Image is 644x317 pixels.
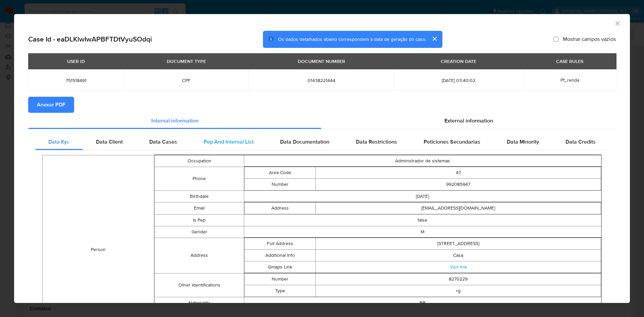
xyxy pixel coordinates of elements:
[155,226,244,238] td: Gender
[244,190,601,202] td: [DATE]
[151,117,199,125] span: Internal information
[244,226,601,238] td: M
[155,155,244,167] td: Occupation
[507,138,539,146] span: Data Minority
[244,167,316,178] td: Area Code
[132,77,241,83] span: CPF
[444,117,493,125] span: External information
[316,249,601,261] td: Casa
[553,36,559,42] input: Mostrar campos vazios
[149,138,177,146] span: Data Cases
[294,56,349,67] div: DOCUMENT NUMBER
[426,31,442,47] button: cerrar
[566,138,596,146] span: Data Credits
[37,97,65,112] span: Anexar PDF
[155,273,244,297] td: Other Identifications
[614,20,620,26] button: Fechar a janela
[35,134,609,150] div: Detailed internal info
[155,190,244,202] td: Birthdate
[63,56,89,67] div: USER ID
[28,97,74,113] button: Anexar PDF
[244,202,316,214] td: Address
[244,178,316,190] td: Number
[316,238,601,249] td: [STREET_ADDRESS]
[316,178,601,190] td: 992085947
[316,285,601,297] td: rg
[244,155,601,167] td: Administrador de sistemas
[163,56,210,67] div: DOCUMENT TYPE
[402,77,515,83] span: [DATE] 03:40:02
[28,113,616,129] div: Detailed info
[14,14,630,303] div: closure-recommendation-modal
[244,297,601,309] td: BR
[48,138,69,146] span: Data Kyc
[356,138,397,146] span: Data Restrictions
[244,214,601,226] td: false
[280,138,329,146] span: Data Documentation
[244,249,316,261] td: Additional Info
[155,214,244,226] td: Is Pep
[155,202,244,214] td: Email
[155,238,244,273] td: Address
[316,167,601,178] td: 47
[563,36,616,43] span: Mostrar campos vazios
[450,263,467,270] a: Visit link
[96,138,123,146] span: Data Client
[552,56,587,67] div: CASE RULES
[424,138,480,146] span: Peticiones Secundarias
[437,56,480,67] div: CREATION DATE
[28,35,152,44] h2: Case Id - eaDLKlwIwAPBFTDtVyuSOdqi
[204,138,254,146] span: Pep And Internal List
[257,77,386,83] span: 01438221444
[316,202,601,214] td: [EMAIL_ADDRESS][DOMAIN_NAME]
[244,238,316,249] td: Full Address
[316,273,601,285] td: 8270229
[278,36,426,43] span: Os dados detalhados abaixo correspondem à data de geração do caso.
[36,77,116,83] span: 751518491
[244,273,316,285] td: Number
[155,297,244,309] td: Nationality
[155,167,244,190] td: Phone
[244,285,316,297] td: Type
[560,77,579,83] span: Pf_renda
[244,261,316,273] td: Gmaps Link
